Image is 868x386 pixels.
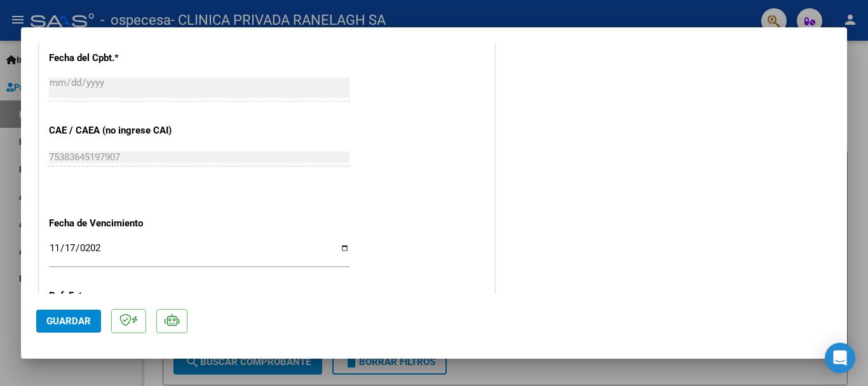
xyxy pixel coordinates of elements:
p: Fecha del Cpbt. [49,51,180,65]
span: Guardar [46,315,91,327]
p: CAE / CAEA (no ingrese CAI) [49,123,180,138]
p: Fecha de Vencimiento [49,216,180,231]
div: Open Intercom Messenger [825,343,855,373]
p: Ref. Externa [49,289,180,303]
button: Guardar [36,310,101,333]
